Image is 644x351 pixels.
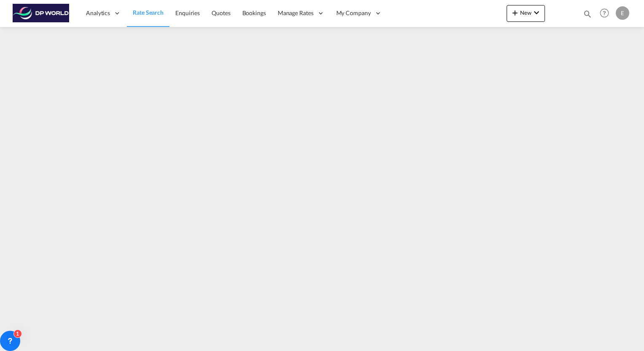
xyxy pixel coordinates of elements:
div: E [616,6,629,20]
span: Help [597,6,612,20]
button: icon-plus 400-fgNewicon-chevron-down [507,5,545,22]
span: My Company [336,9,371,17]
span: Rate Search [133,9,164,16]
md-icon: icon-magnify [583,9,592,19]
div: Help [597,6,616,21]
span: Analytics [86,9,110,17]
md-icon: icon-plus 400-fg [510,8,520,18]
span: New [510,9,542,16]
md-icon: icon-chevron-down [531,8,542,18]
div: icon-magnify [583,9,592,22]
span: Quotes [212,9,230,16]
span: Enquiries [175,9,200,16]
span: Bookings [242,9,266,16]
span: Manage Rates [278,9,314,17]
img: c08ca190194411f088ed0f3ba295208c.png [13,4,70,23]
